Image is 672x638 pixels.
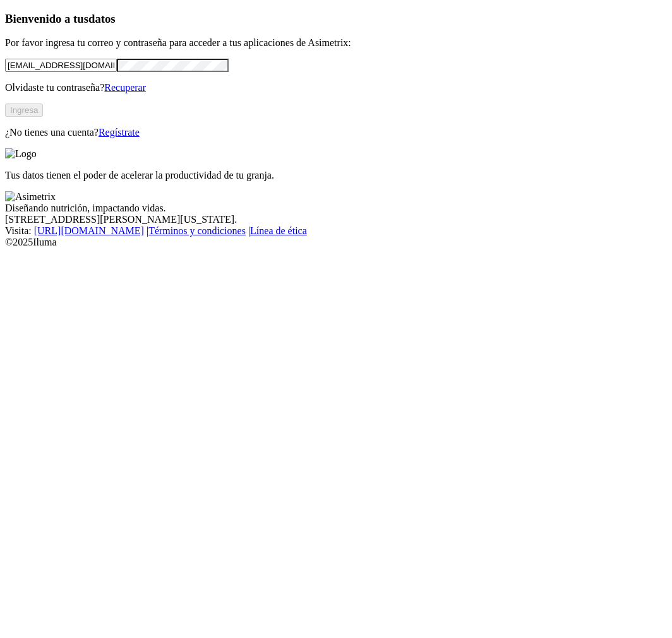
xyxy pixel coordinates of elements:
[148,225,246,236] a: Términos y condiciones
[5,237,667,248] div: © 2025 Iluma
[5,170,667,181] p: Tus datos tienen el poder de acelerar la productividad de tu granja.
[5,214,667,225] div: [STREET_ADDRESS][PERSON_NAME][US_STATE].
[5,148,37,160] img: Logo
[34,225,144,236] a: [URL][DOMAIN_NAME]
[88,12,116,25] span: datos
[5,225,667,237] div: Visita : | |
[5,103,43,117] button: Ingresa
[99,127,140,138] a: Regístrate
[104,82,146,93] a: Recuperar
[250,225,307,236] a: Línea de ética
[5,82,667,93] p: Olvidaste tu contraseña?
[5,203,667,214] div: Diseñando nutrición, impactando vidas.
[5,59,117,72] input: Tu correo
[5,12,667,26] h3: Bienvenido a tus
[5,127,667,138] p: ¿No tienes una cuenta?
[5,37,667,49] p: Por favor ingresa tu correo y contraseña para acceder a tus aplicaciones de Asimetrix:
[5,191,56,203] img: Asimetrix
